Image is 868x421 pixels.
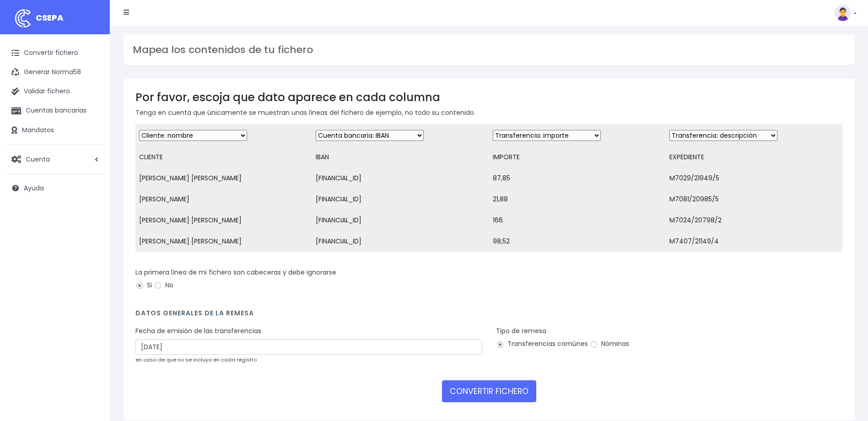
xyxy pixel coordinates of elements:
[135,309,842,322] h4: Datos generales de la remesa
[5,121,105,140] a: Mandatos
[135,189,312,210] td: [PERSON_NAME]
[489,210,666,231] td: 166
[24,184,44,193] span: Ayuda
[5,63,105,82] a: Generar Norma58
[835,5,851,21] img: profile
[135,326,261,336] label: Fecha de emisión de las transferencias
[26,154,50,163] span: Cuenta
[312,147,489,168] td: IBAN
[135,281,152,290] label: Si
[135,210,312,231] td: [PERSON_NAME] [PERSON_NAME]
[489,168,666,189] td: 87,85
[590,339,629,349] label: Nóminas
[666,231,842,252] td: M7407/21149/4
[5,82,105,101] a: Validar fichero
[135,108,842,118] p: Tenga en cuenta que únicamente se muestran unas líneas del fichero de ejemplo, no todo su contenido.
[666,189,842,210] td: M7081/20985/5
[5,150,105,169] a: Cuenta
[135,356,257,363] small: en caso de que no se incluya en cada registro
[135,268,336,277] label: La primera línea de mi fichero son cabeceras y debe ignorarse
[666,147,842,168] td: EXPEDIENTE
[489,147,666,168] td: IMPORTE
[154,281,173,290] label: No
[489,231,666,252] td: 98,52
[666,168,842,189] td: M7029/21949/5
[312,189,489,210] td: [FINANCIAL_ID]
[489,189,666,210] td: 21,88
[11,7,34,30] img: logo
[135,147,312,168] td: CLIENTE
[312,168,489,189] td: [FINANCIAL_ID]
[312,210,489,231] td: [FINANCIAL_ID]
[36,12,64,23] span: CSEPA
[442,380,536,402] button: CONVERTIR FICHERO
[5,101,105,120] a: Cuentas bancarias
[666,210,842,231] td: M7024/20798/2
[496,339,588,349] label: Transferencias comúnes
[5,43,105,63] a: Convertir fichero
[496,326,546,336] label: Tipo de remesa
[135,168,312,189] td: [PERSON_NAME] [PERSON_NAME]
[133,44,845,56] h3: Mapea los contenidos de tu fichero
[135,91,842,104] h3: Por favor, escoja que dato aparece en cada columna
[135,231,312,252] td: [PERSON_NAME] [PERSON_NAME]
[5,178,105,198] a: Ayuda
[312,231,489,252] td: [FINANCIAL_ID]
